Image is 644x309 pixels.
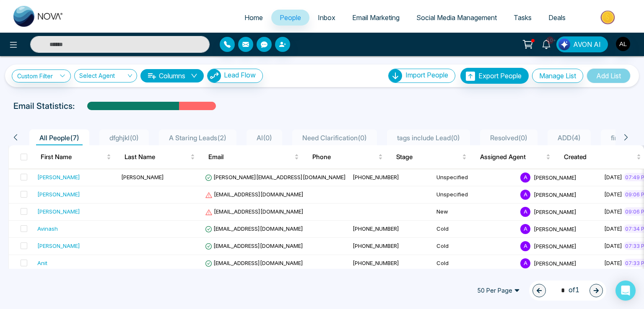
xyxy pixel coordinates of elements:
[208,69,221,82] img: Lead Flow
[299,134,370,142] span: Need Clarification ( 0 )
[520,224,530,234] span: A
[433,169,517,186] td: Unspecified
[208,152,293,162] span: Email
[534,260,576,266] span: [PERSON_NAME]
[353,174,399,180] span: [PHONE_NUMBER]
[433,221,517,238] td: Cold
[604,225,622,232] span: [DATE]
[125,152,189,162] span: Last Name
[271,10,309,26] a: People
[520,241,530,251] span: A
[36,134,83,142] span: All People ( 7 )
[202,145,306,169] th: Email
[487,134,531,142] span: Resolved ( 0 )
[106,134,142,142] span: dfghjkl ( 0 )
[41,152,105,162] span: First Name
[207,69,263,83] button: Lead Flow
[394,134,463,142] span: tags include Lead ( 0 )
[520,258,530,268] span: A
[353,225,399,232] span: [PHONE_NUMBER]
[534,174,576,180] span: [PERSON_NAME]
[37,242,80,250] div: [PERSON_NAME]
[312,152,377,162] span: Phone
[205,242,303,249] span: [EMAIL_ADDRESS][DOMAIN_NAME]
[191,72,197,79] span: down
[205,225,303,232] span: [EMAIL_ADDRESS][DOMAIN_NAME]
[204,69,263,83] a: Lead FlowLead Flow
[615,281,636,301] div: Open Intercom Messenger
[353,260,399,266] span: [PHONE_NUMBER]
[616,37,630,51] img: User Avatar
[548,13,566,22] span: Deals
[205,208,304,215] span: [EMAIL_ADDRESS][DOMAIN_NAME]
[37,190,80,198] div: [PERSON_NAME]
[309,10,344,26] a: Inbox
[408,10,505,26] a: Social Media Management
[534,191,576,198] span: [PERSON_NAME]
[253,134,275,142] span: AI ( 0 )
[306,145,390,169] th: Phone
[433,186,517,203] td: Unspecified
[344,10,408,26] a: Email Marketing
[280,13,301,22] span: People
[416,13,497,22] span: Social Media Management
[37,207,80,216] div: [PERSON_NAME]
[520,207,530,217] span: A
[505,10,540,26] a: Tasks
[34,145,118,169] th: First Name
[37,224,58,233] div: Avinash
[224,71,256,79] span: Lead Flow
[473,145,557,169] th: Assigned Agent
[12,70,71,82] a: Custom Filter
[478,72,522,80] span: Export People
[573,39,601,49] span: AVON AI
[236,10,271,26] a: Home
[205,260,303,266] span: [EMAIL_ADDRESS][DOMAIN_NAME]
[546,36,554,44] span: 10+
[520,190,530,200] span: A
[564,152,635,162] span: Created
[556,36,608,52] button: AVON AI
[118,145,202,169] th: Last Name
[433,255,517,272] td: Cold
[604,208,622,215] span: [DATE]
[390,145,473,169] th: Stage
[534,242,576,249] span: [PERSON_NAME]
[13,100,75,112] p: Email Statistics:
[480,152,544,162] span: Assigned Agent
[405,71,448,79] span: Import People
[554,134,584,142] span: ADD ( 4 )
[13,6,64,27] img: Nova CRM Logo
[604,242,622,249] span: [DATE]
[353,242,399,249] span: [PHONE_NUMBER]
[540,10,574,26] a: Deals
[166,134,230,142] span: A Staring Leads ( 2 )
[534,208,576,215] span: [PERSON_NAME]
[352,13,400,22] span: Email Marketing
[37,259,47,267] div: Anit
[318,13,335,22] span: Inbox
[604,260,622,266] span: [DATE]
[558,39,570,50] img: Lead Flow
[471,284,526,297] span: 50 Per Page
[520,173,530,183] span: A
[536,36,556,51] a: 10+
[433,238,517,255] td: Cold
[604,191,622,198] span: [DATE]
[396,152,460,162] span: Stage
[244,13,263,22] span: Home
[433,203,517,221] td: New
[604,174,622,180] span: [DATE]
[534,225,576,232] span: [PERSON_NAME]
[578,8,639,27] img: Market-place.gif
[556,285,579,296] span: of 1
[121,174,164,180] span: [PERSON_NAME]
[460,68,529,84] button: Export People
[514,13,532,22] span: Tasks
[532,69,583,83] button: Manage List
[205,191,304,198] span: [EMAIL_ADDRESS][DOMAIN_NAME]
[205,174,346,180] span: [PERSON_NAME][EMAIL_ADDRESS][DOMAIN_NAME]
[37,173,80,181] div: [PERSON_NAME]
[140,69,204,82] button: Columnsdown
